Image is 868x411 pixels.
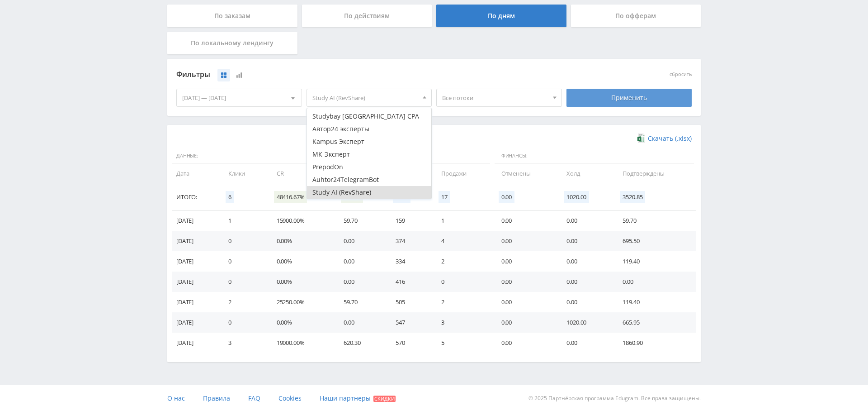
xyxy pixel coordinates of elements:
[172,272,219,292] td: [DATE]
[492,333,558,353] td: 0.00
[492,272,558,292] td: 0.00
[172,210,219,231] td: [DATE]
[492,210,558,231] td: 0.00
[432,312,492,333] td: 3
[637,134,692,143] a: Скачать (.xlsx)
[203,394,230,402] span: Правила
[613,251,696,272] td: 119.40
[335,251,387,272] td: 0.00
[335,312,387,333] td: 0.00
[557,210,613,231] td: 0.00
[176,68,562,81] div: Фильтры
[566,89,692,107] div: Применить
[499,191,514,203] span: 0.00
[492,312,558,333] td: 0.00
[637,134,645,143] img: xlsx
[268,292,335,312] td: 25250.00%
[219,292,268,312] td: 2
[335,210,387,231] td: 59.70
[219,333,268,353] td: 3
[307,123,432,135] button: Автор24 эксперты
[432,231,492,251] td: 4
[312,89,418,106] span: Study AI (RevShare)
[613,210,696,231] td: 59.70
[492,231,558,251] td: 0.00
[320,394,371,402] span: Наши партнеры
[172,163,219,184] td: Дата
[387,231,432,251] td: 374
[557,333,613,353] td: 0.00
[172,333,219,353] td: [DATE]
[268,333,335,353] td: 19000.00%
[432,292,492,312] td: 2
[172,292,219,312] td: [DATE]
[307,110,432,123] button: Studybay [GEOGRAPHIC_DATA] CPA
[557,251,613,272] td: 0.00
[648,135,692,142] span: Скачать (.xlsx)
[335,292,387,312] td: 59.70
[571,5,701,27] div: По офферам
[557,231,613,251] td: 0.00
[620,191,645,203] span: 3520.85
[492,292,558,312] td: 0.00
[613,231,696,251] td: 695.50
[307,173,432,186] button: Auhtor24TelegramBot
[167,5,297,27] div: По заказам
[268,272,335,292] td: 0.00%
[387,251,432,272] td: 334
[307,135,432,148] button: Kampus Эксперт
[335,231,387,251] td: 0.00
[432,251,492,272] td: 2
[387,272,432,292] td: 416
[613,312,696,333] td: 665.95
[387,292,432,312] td: 505
[432,210,492,231] td: 1
[268,163,335,184] td: CR
[219,210,268,231] td: 1
[248,394,260,402] span: FAQ
[335,272,387,292] td: 0.00
[613,333,696,353] td: 1860.90
[564,191,589,203] span: 1020.00
[335,333,387,353] td: 620.30
[268,231,335,251] td: 0.00%
[432,272,492,292] td: 0
[387,333,432,353] td: 570
[268,210,335,231] td: 15900.00%
[268,312,335,333] td: 0.00%
[307,186,432,199] button: Study AI (RevShare)
[442,89,548,106] span: Все потоки
[172,148,384,164] span: Данные:
[177,89,302,106] div: [DATE] — [DATE]
[172,251,219,272] td: [DATE]
[432,333,492,353] td: 5
[432,163,492,184] td: Продажи
[670,72,692,77] button: сбросить
[557,163,613,184] td: Холд
[373,396,396,402] span: Скидки
[613,292,696,312] td: 119.40
[172,184,219,210] td: Итого:
[219,231,268,251] td: 0
[557,312,613,333] td: 1020.00
[389,148,490,164] span: Действия:
[268,251,335,272] td: 0.00%
[302,5,432,27] div: По действиям
[167,32,297,54] div: По локальному лендингу
[492,163,558,184] td: Отменены
[307,161,432,173] button: PrepodOn
[495,148,694,164] span: Финансы:
[172,312,219,333] td: [DATE]
[387,312,432,333] td: 547
[172,231,219,251] td: [DATE]
[219,251,268,272] td: 0
[387,210,432,231] td: 159
[274,191,307,203] span: 48416.67%
[278,394,302,402] span: Cookies
[219,163,268,184] td: Клики
[492,251,558,272] td: 0.00
[613,163,696,184] td: Подтверждены
[167,394,185,402] span: О нас
[557,272,613,292] td: 0.00
[557,292,613,312] td: 0.00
